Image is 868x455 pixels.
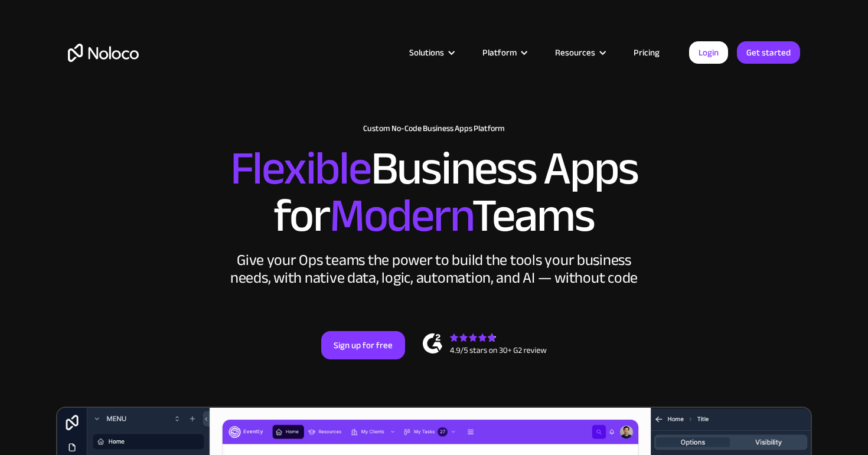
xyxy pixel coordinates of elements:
[555,45,595,60] div: Resources
[540,45,619,60] div: Resources
[68,145,800,240] h2: Business Apps for Teams
[482,45,517,60] div: Platform
[227,251,641,287] div: Give your Ops teams the power to build the tools your business needs, with native data, logic, au...
[689,41,728,64] a: Login
[737,41,800,64] a: Get started
[321,331,405,359] a: Sign up for free
[409,45,444,60] div: Solutions
[68,124,800,133] h1: Custom No-Code Business Apps Platform
[468,45,540,60] div: Platform
[329,172,472,260] span: Modern
[619,45,674,60] a: Pricing
[230,125,371,212] span: Flexible
[394,45,468,60] div: Solutions
[68,44,139,62] a: home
